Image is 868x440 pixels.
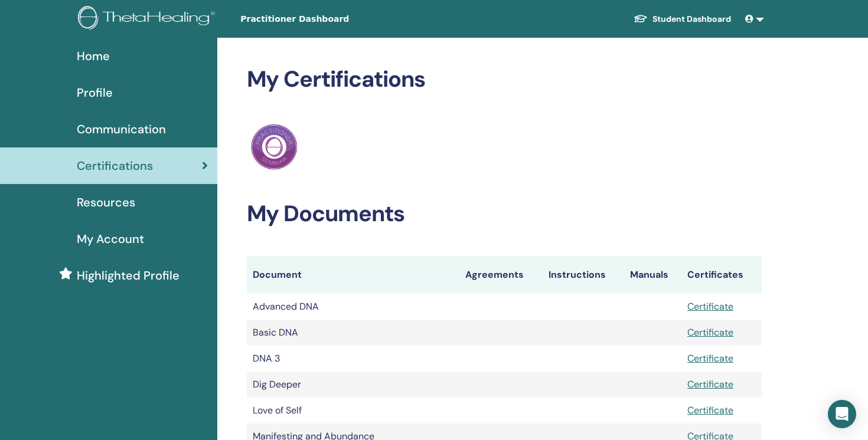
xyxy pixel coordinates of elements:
[77,193,135,211] span: Resources
[687,404,733,416] a: Certificate
[77,157,153,175] span: Certifications
[687,378,733,390] a: Certificate
[247,294,459,320] td: Advanced DNA
[240,13,417,25] span: Practitioner Dashboard
[634,14,648,24] img: graduation-cap-white.svg
[543,256,624,294] th: Instructions
[687,326,733,339] a: Certificate
[77,267,180,284] span: Highlighted Profile
[78,6,219,32] img: logo.png
[687,300,733,313] a: Certificate
[77,47,110,65] span: Home
[247,346,459,372] td: DNA 3
[459,256,543,294] th: Agreements
[247,398,459,423] td: Love of Self
[247,201,762,228] h2: My Documents
[247,256,459,294] th: Document
[247,320,459,346] td: Basic DNA
[77,230,144,248] span: My Account
[247,66,762,93] h2: My Certifications
[77,120,166,138] span: Communication
[681,256,762,294] th: Certificates
[828,400,856,428] div: Open Intercom Messenger
[247,372,459,398] td: Dig Deeper
[624,256,681,294] th: Manuals
[77,84,113,101] span: Profile
[624,8,740,30] a: Student Dashboard
[687,352,733,365] a: Certificate
[251,124,297,170] img: Practitioner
